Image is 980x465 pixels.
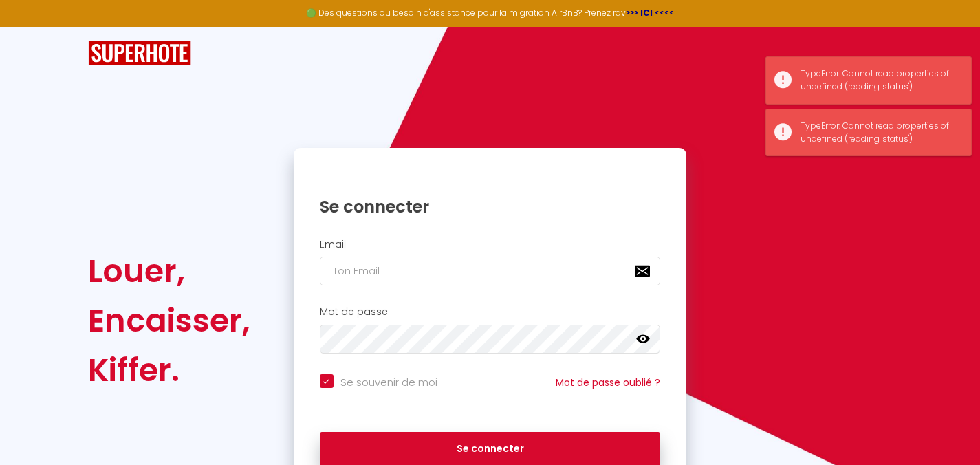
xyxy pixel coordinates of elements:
h1: Se connecter [320,196,661,217]
div: Encaisser, [88,296,250,345]
input: Ton Email [320,257,661,285]
div: TypeError: Cannot read properties of undefined (reading 'status') [801,120,957,146]
h2: Mot de passe [320,306,661,318]
div: Kiffer. [88,345,250,395]
div: Louer, [88,246,250,296]
h2: Email [320,239,661,250]
a: >>> ICI <<<< [626,7,674,19]
a: Mot de passe oublié ? [556,376,660,389]
img: SuperHote logo [88,41,191,66]
div: TypeError: Cannot read properties of undefined (reading 'status') [801,67,957,94]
